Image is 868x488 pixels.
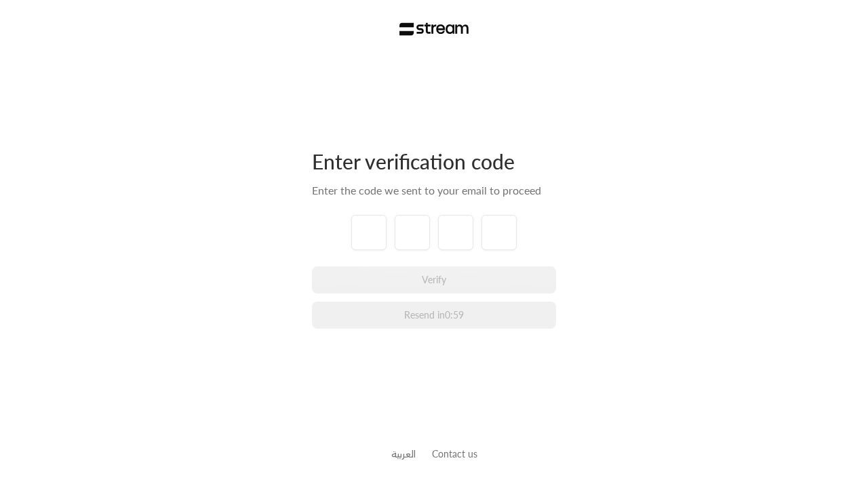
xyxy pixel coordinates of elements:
a: Contact us [432,448,477,460]
div: Enter verification code [312,148,556,174]
a: العربية [391,441,416,466]
div: Enter the code we sent to your email to proceed [312,182,556,199]
img: Stream Logo [399,22,469,36]
button: Contact us [432,447,477,461]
